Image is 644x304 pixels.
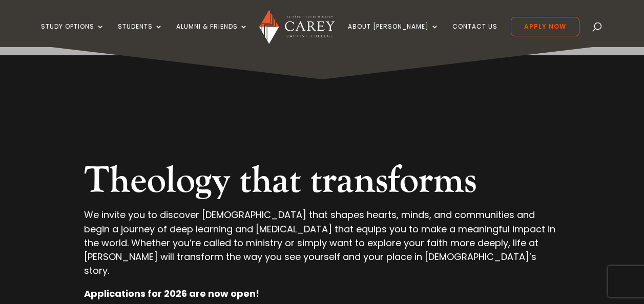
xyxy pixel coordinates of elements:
h2: Theology that transforms [84,159,560,208]
img: Carey Baptist College [259,10,335,44]
a: Contact Us [452,23,497,47]
a: Alumni & Friends [176,23,248,47]
a: Students [118,23,163,47]
a: About [PERSON_NAME] [348,23,439,47]
a: Apply Now [511,17,579,36]
strong: Applications for 2026 are now open! [84,287,259,300]
a: Study Options [41,23,105,47]
p: We invite you to discover [DEMOGRAPHIC_DATA] that shapes hearts, minds, and communities and begin... [84,208,560,287]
